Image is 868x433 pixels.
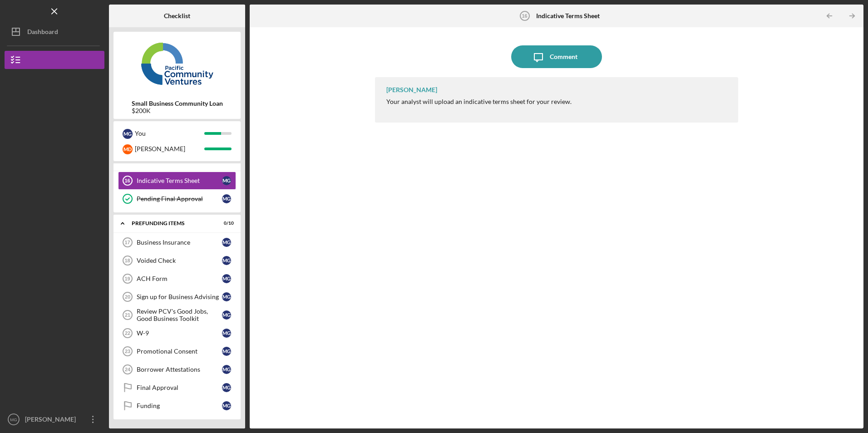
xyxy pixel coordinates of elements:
div: [PERSON_NAME] [386,86,437,93]
div: 0 / 10 [217,221,234,226]
div: [PERSON_NAME] [135,141,204,157]
a: FundingMG [118,397,236,415]
a: Pending Final ApprovalMG [118,190,236,208]
a: Final ApprovalMG [118,379,236,397]
div: M G [222,310,231,320]
tspan: 18 [124,258,130,263]
div: Pending Final Approval [137,195,222,202]
tspan: 19 [124,276,130,281]
div: Dashboard [27,23,58,43]
div: Promotional Consent [137,348,222,355]
a: 23Promotional ConsentMG [118,342,236,360]
div: M G [222,274,231,283]
text: MG [10,417,17,422]
b: Small Business Community Loan [132,100,223,107]
div: M G [222,347,231,356]
div: Your analyst will upload an indicative terms sheet for your review. [386,98,572,105]
div: M G [222,329,231,338]
div: Funding [137,402,222,409]
div: Final Approval [137,384,222,391]
div: You [135,126,204,141]
button: Dashboard [5,23,104,41]
div: Voided Check [137,257,222,264]
div: M G [222,176,231,185]
div: M G [222,256,231,265]
div: Borrower Attestations [137,366,222,373]
a: 21Review PCV's Good Jobs, Good Business ToolkitMG [118,306,236,324]
tspan: 16 [522,13,527,19]
div: [PERSON_NAME] [23,410,82,431]
button: Comment [511,45,602,68]
div: M G [123,129,133,139]
a: 20Sign up for Business AdvisingMG [118,288,236,306]
div: $200K [132,107,223,114]
tspan: 21 [125,312,130,318]
div: M G [222,194,231,203]
div: Indicative Terms Sheet [137,177,222,184]
div: M G [222,238,231,247]
a: 18Voided CheckMG [118,251,236,270]
div: M G [222,401,231,410]
a: 22W-9MG [118,324,236,342]
div: ACH Form [137,275,222,282]
b: Indicative Terms Sheet [536,12,600,20]
div: Business Insurance [137,239,222,246]
tspan: 22 [125,330,130,336]
tspan: 20 [125,294,130,300]
div: Sign up for Business Advising [137,293,222,300]
button: MG[PERSON_NAME] [5,410,104,428]
tspan: 16 [124,178,130,183]
b: Checklist [164,12,190,20]
div: M G [222,292,231,301]
div: M D [123,144,133,154]
tspan: 24 [125,367,131,372]
div: W-9 [137,330,222,337]
tspan: 17 [124,240,130,245]
div: Prefunding Items [132,221,211,226]
a: 24Borrower AttestationsMG [118,360,236,379]
div: Review PCV's Good Jobs, Good Business Toolkit [137,308,222,322]
a: 19ACH FormMG [118,270,236,288]
tspan: 23 [125,349,130,354]
div: M G [222,383,231,392]
a: 17Business InsuranceMG [118,233,236,251]
img: Product logo [113,36,241,91]
a: 16Indicative Terms SheetMG [118,172,236,190]
div: Comment [550,45,577,68]
div: M G [222,365,231,374]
